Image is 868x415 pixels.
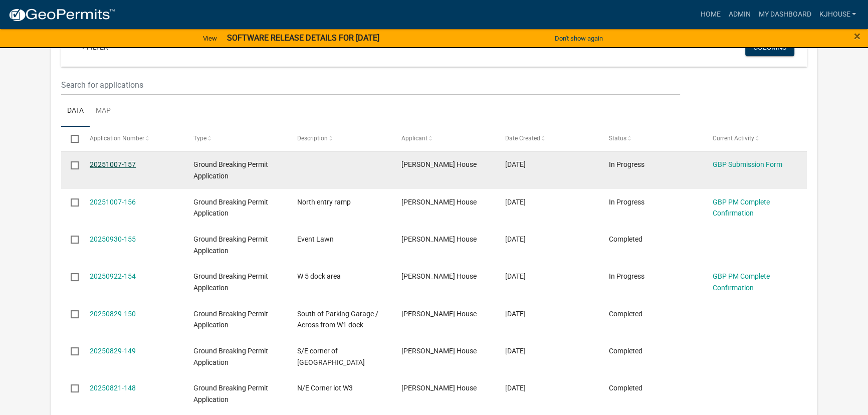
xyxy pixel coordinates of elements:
span: 09/22/2025 [505,272,526,280]
strong: SOFTWARE RELEASE DETAILS FOR [DATE] [227,33,379,43]
a: GBP PM Complete Confirmation [713,198,770,218]
span: In Progress [609,160,644,168]
span: 08/29/2025 [505,310,526,318]
a: GBP PM Complete Confirmation [713,272,770,292]
button: Close [854,30,860,42]
a: Home [696,5,724,24]
span: Ground Breaking Permit Application [193,384,268,403]
span: Jay House [401,310,476,318]
span: In Progress [609,198,644,206]
span: × [854,29,860,43]
a: Data [61,95,90,127]
span: Ground Breaking Permit Application [193,198,268,218]
a: Admin [724,5,754,24]
span: 10/07/2025 [505,198,526,206]
span: Event Lawn [297,235,334,243]
a: 20251007-156 [90,198,136,206]
span: Application Number [90,135,144,142]
span: 10/07/2025 [505,160,526,168]
input: Search for applications [61,75,681,95]
span: Type [193,135,206,142]
a: 20250829-149 [90,347,136,355]
span: Completed [609,384,642,392]
a: 20250930-155 [90,235,136,243]
a: 20250821-148 [90,384,136,392]
span: South of Parking Garage / Across from W1 dock [297,310,378,329]
a: GBP Submission Form [713,160,782,168]
span: W 5 dock area [297,272,341,280]
span: North entry ramp [297,198,351,206]
span: 08/29/2025 [505,347,526,355]
span: Completed [609,347,642,355]
span: Description [297,135,328,142]
button: Don't show again [551,30,607,47]
span: Jay House [401,384,476,392]
a: 20250829-150 [90,310,136,318]
span: In Progress [609,272,644,280]
datatable-header-cell: Status [599,127,703,151]
span: Current Activity [713,135,754,142]
span: 09/30/2025 [505,235,526,243]
span: Date Created [505,135,540,142]
datatable-header-cell: Applicant [391,127,495,151]
span: N/E Corner lot W3 [297,384,353,392]
span: Ground Breaking Permit Application [193,310,268,329]
span: Jay House [401,347,476,355]
span: Completed [609,310,642,318]
a: kjhouse [815,5,860,24]
datatable-header-cell: Select [61,127,80,151]
a: Map [90,95,117,127]
span: S/E corner of 89th street [297,347,365,366]
span: Jay House [401,198,476,206]
span: Completed [609,235,642,243]
datatable-header-cell: Type [184,127,288,151]
a: View [199,30,221,47]
span: 08/21/2025 [505,384,526,392]
span: Ground Breaking Permit Application [193,160,268,180]
span: Ground Breaking Permit Application [193,347,268,366]
datatable-header-cell: Current Activity [703,127,807,151]
span: Ground Breaking Permit Application [193,272,268,292]
datatable-header-cell: Description [288,127,391,151]
span: Jay House [401,235,476,243]
span: Status [609,135,626,142]
a: 20250922-154 [90,272,136,280]
a: 20251007-157 [90,160,136,168]
datatable-header-cell: Application Number [80,127,184,151]
a: My Dashboard [754,5,815,24]
span: Applicant [401,135,427,142]
span: Ground Breaking Permit Application [193,235,268,255]
datatable-header-cell: Date Created [495,127,599,151]
span: Jay House [401,272,476,280]
span: Jay House [401,160,476,168]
